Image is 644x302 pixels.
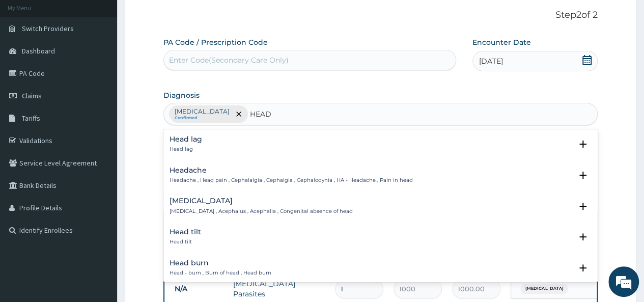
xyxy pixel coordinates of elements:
span: [DATE] [479,56,503,66]
label: Diagnosis [163,90,200,100]
div: Minimize live chat window [167,5,191,30]
h4: Head lag [170,135,202,143]
h4: [MEDICAL_DATA] [170,197,353,205]
p: Head tilt [170,238,201,245]
label: PA Code / Prescription Code [163,37,268,47]
span: Dashboard [22,46,55,56]
i: open select status [577,200,589,212]
i: open select status [577,169,589,181]
textarea: Type your message and hit 'Enter' [5,197,194,233]
p: Step 2 of 2 [163,10,598,21]
i: open select status [577,262,589,274]
h4: Head burn [170,259,271,267]
span: Claims [22,91,42,100]
span: We're online! [59,88,141,190]
p: [MEDICAL_DATA] , Acephalus , Acephalia , Congenital absence of head [170,208,353,215]
p: Head lag [170,146,202,153]
span: remove selection option [234,109,243,119]
p: Head - burn , Burn of head , Head burn [170,269,271,277]
div: Enter Code(Secondary Care Only) [169,55,289,65]
p: [MEDICAL_DATA] [175,107,230,116]
small: Confirmed [175,116,230,121]
i: open select status [577,231,589,243]
p: Headache , Head pain , Cephalalgia , Cephalgia , Cephalodynia , HA - Headache , Pain in head [170,177,413,184]
td: N/A [170,280,228,298]
h4: Headache [170,167,413,174]
span: Switch Providers [22,24,74,33]
label: Encounter Date [472,37,531,47]
img: d_794563401_company_1708531726252_794563401 [19,51,41,76]
i: open select status [577,138,589,150]
div: Chat with us now [53,57,171,70]
span: Tariffs [22,114,40,123]
h4: Head tilt [170,228,201,236]
span: [MEDICAL_DATA] [520,284,568,294]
